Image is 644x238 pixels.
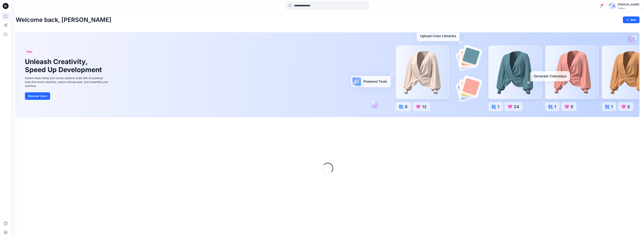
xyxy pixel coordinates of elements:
h1: Unleash Creativity, Speed Up Development [25,58,104,74]
button: Discover more [25,92,50,100]
a: Discover more [25,92,109,100]
div: [PERSON_NAME] [618,2,639,7]
div: Explore ideas faster and recolor styles at scale with AI-powered tools that boost creativity, red... [25,76,109,88]
h2: Welcome back, [PERSON_NAME] [16,16,111,23]
button: New [623,16,640,23]
div: Guston [618,7,639,10]
span: New [27,49,32,54]
img: avatar [609,2,616,10]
